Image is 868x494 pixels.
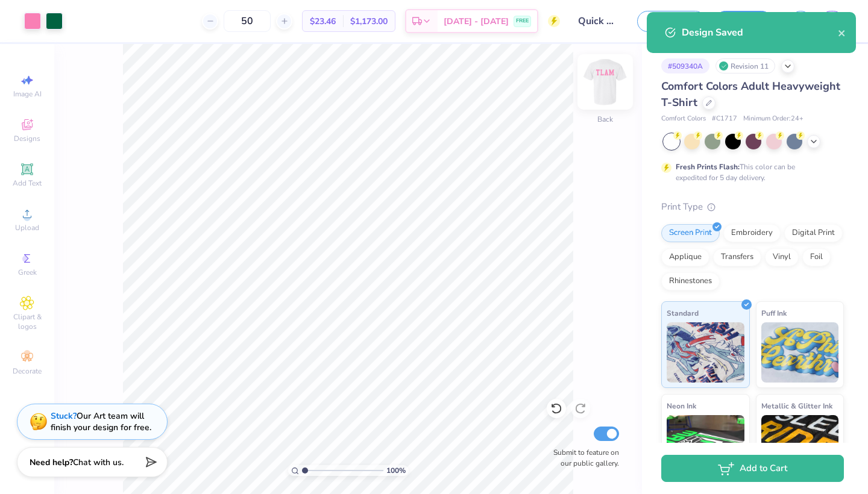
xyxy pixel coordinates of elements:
img: Puff Ink [761,322,839,383]
span: Minimum Order: 24 + [743,114,804,124]
span: Image AI [13,89,42,99]
img: Neon Ink [667,415,744,475]
span: $1,173.00 [350,15,388,28]
div: Rhinestones [661,272,720,290]
span: Add Text [13,178,42,188]
div: Applique [661,248,709,266]
div: Vinyl [765,248,799,266]
span: Metallic & Glitter Ink [761,399,832,412]
button: Add to Cart [661,455,844,482]
span: [DATE] - [DATE] [444,15,509,28]
span: Chat with us. [73,457,124,468]
div: Screen Print [661,224,720,242]
label: Submit to feature on our public gallery. [547,447,619,469]
span: Comfort Colors Adult Heavyweight T-Shirt [661,79,840,110]
span: Standard [667,307,699,319]
img: Standard [667,322,744,383]
strong: Need help? [30,457,73,468]
div: Transfers [713,248,761,266]
button: Save as [637,11,706,32]
div: This color can be expedited for 5 day delivery. [676,161,824,183]
span: $23.46 [310,15,336,28]
input: – – [224,10,271,32]
span: Comfort Colors [661,114,706,124]
span: 100 % [386,465,406,476]
div: Foil [802,248,831,266]
img: Back [581,58,629,106]
div: Digital Print [784,224,843,242]
div: Embroidery [723,224,781,242]
div: Back [597,114,613,125]
span: Puff Ink [761,307,787,319]
div: # 509340A [661,58,709,73]
span: Upload [15,223,39,233]
div: Print Type [661,200,844,214]
button: close [838,25,846,40]
span: FREE [516,17,529,25]
strong: Stuck? [51,410,77,422]
input: Untitled Design [569,9,628,33]
div: Revision 11 [715,58,775,73]
span: Clipart & logos [6,312,48,331]
span: Neon Ink [667,399,696,412]
span: # C1717 [712,114,737,124]
div: Our Art team will finish your design for free. [51,410,151,433]
strong: Fresh Prints Flash: [676,162,740,172]
div: Design Saved [682,25,838,40]
img: Metallic & Glitter Ink [761,415,839,475]
span: Designs [14,134,40,143]
span: Greek [18,267,37,277]
span: Decorate [13,366,42,376]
